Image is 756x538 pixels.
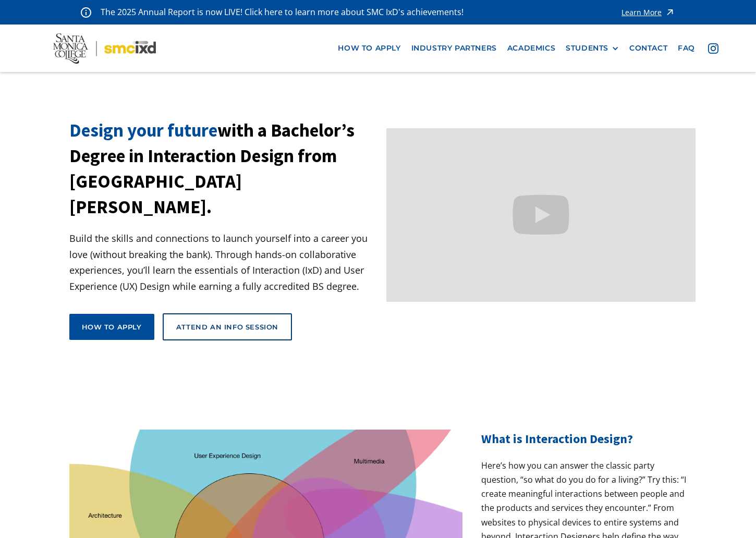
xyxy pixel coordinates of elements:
img: icon - instagram [708,43,718,54]
div: Attend an Info Session [176,322,278,332]
a: How to apply [69,314,154,340]
span: Design your future [69,119,217,142]
div: STUDENTS [566,44,608,53]
img: icon - information - alert [81,7,91,18]
a: how to apply [333,39,406,58]
div: How to apply [82,322,142,332]
h1: with a Bachelor’s Degree in Interaction Design from [GEOGRAPHIC_DATA][PERSON_NAME]. [69,118,379,220]
div: STUDENTS [566,44,619,53]
iframe: Design your future with a Bachelor's Degree in Interaction Design from Santa Monica College [386,128,696,302]
img: icon - arrow - alert [665,5,675,19]
img: Santa Monica College - SMC IxD logo [53,33,156,64]
a: faq [673,39,700,58]
a: industry partners [406,39,502,58]
a: Academics [502,39,560,58]
a: contact [624,39,673,58]
p: Build the skills and connections to launch yourself into a career you love (without breaking the ... [69,230,379,294]
div: Learn More [621,9,662,16]
a: Attend an Info Session [163,313,292,340]
p: The 2025 Annual Report is now LIVE! Click here to learn more about SMC IxD's achievements! [101,5,465,19]
h2: What is Interaction Design? [481,430,687,448]
a: Learn More [621,5,675,19]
